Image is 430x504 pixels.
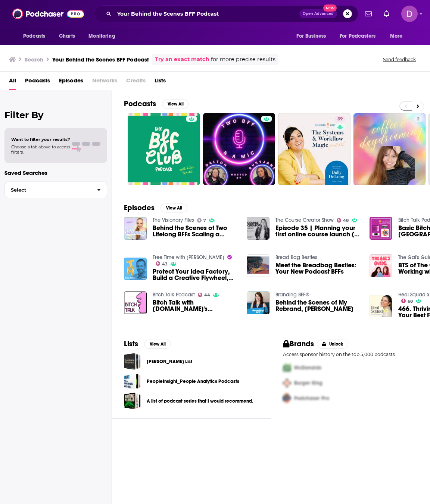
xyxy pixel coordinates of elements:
[211,55,275,64] span: for more precise results
[18,29,55,43] button: open menu
[414,116,423,122] a: 2
[275,217,334,223] a: The Course Creator Show
[4,182,107,198] button: Select
[153,254,224,261] a: Free Time with Jenny Blake
[12,7,84,21] img: Podchaser - Follow, Share and Rate Podcasts
[203,219,206,222] span: 7
[317,340,349,349] button: Unlock
[280,391,294,406] img: Third Pro Logo
[92,75,117,90] span: Networks
[294,380,322,386] span: Burger King
[291,29,335,43] button: open menu
[124,203,155,212] h2: Episodes
[124,99,156,108] h2: Podcasts
[337,116,343,123] span: 39
[155,75,166,90] a: Lists
[147,397,253,405] a: A list of podcast series that I would recommend.
[124,353,141,370] a: Marcus Lohrmann_Religion_Total List
[155,55,209,64] a: Try an exact match
[247,292,269,314] img: Behind the Scenes of My Rebrand, Lisa Speer
[59,31,75,41] span: Charts
[417,116,420,123] span: 2
[323,4,337,12] span: New
[153,299,238,312] a: Bitch Talk with BFF.FM's Amanda Guest
[88,31,115,41] span: Monitoring
[153,299,238,312] span: Bitch Talk with [DOMAIN_NAME]'s [PERSON_NAME]
[162,100,189,108] button: View All
[247,254,269,277] a: Meet the Breadbag Besties: Your New Podcast BFFs
[5,188,91,192] span: Select
[275,254,317,261] a: Bread Bag Besties
[401,6,418,22] img: User Profile
[303,12,334,16] span: Open Advanced
[153,225,238,237] span: Behind the Scenes of Two Lifelong BFFs Scaling a Business with [PERSON_NAME] + [PERSON_NAME]: Tea...
[124,99,189,108] a: PodcastsView All
[283,339,314,349] h2: Brands
[124,217,147,240] a: Behind the Scenes of Two Lifelong BFFs Scaling a Business with Alex Beadon + Laura Marston: Team ...
[370,217,392,240] img: Basic Bitch - Behind the Scenes at Sundance/Slamdance 2024
[147,357,192,366] a: [PERSON_NAME] List
[385,29,412,43] button: open menu
[161,204,187,212] button: View All
[294,365,321,371] span: McDonalds
[197,218,206,223] a: 7
[11,144,70,155] span: Choose a tab above to access filters.
[275,292,309,298] a: Branding BFF®
[124,339,171,349] a: ListsView All
[23,31,45,41] span: Podcasts
[335,29,386,43] button: open menu
[124,203,187,212] a: EpisodesView All
[343,219,349,222] span: 48
[275,262,361,275] a: Meet the Breadbag Besties: Your New Podcast BFFs
[337,218,349,223] a: 48
[280,360,294,375] img: First Pro Logo
[340,31,376,41] span: For Podcasters
[124,258,147,280] img: Protect Your Idea Factory, Build a Creative Flywheel, and Go Behind-the-Scenes of Book Publishing...
[52,56,149,63] h3: Your Behind the Scenes BFF Podcast
[299,9,337,18] button: Open AdvancedNew
[124,373,141,390] a: PeopleInsight_People Analytics Podcasts
[124,393,141,409] a: A list of podcast series that I would recommend.
[334,116,346,122] a: 39
[275,225,361,237] a: Episode 35 | Planning your first online course launch (a behind the scenes coaching call!) with D...
[294,395,329,401] span: Podchaser Pro
[370,254,392,277] img: BTS of The Gal's Guide: Working with Your BFF, Making a Podcast, and Our Work Ethic
[283,352,418,357] p: Access sponsor history on the top 5,000 podcasts.
[4,110,107,120] h2: Filter By
[247,217,269,240] img: Episode 35 | Planning your first online course launch (a behind the scenes coaching call!) with D...
[124,292,147,314] img: Bitch Talk with BFF.FM's Amanda Guest
[275,299,361,312] span: Behind the Scenes of My Rebrand, [PERSON_NAME]
[153,292,195,298] a: Bitch Talk Podcast
[156,261,168,266] a: 43
[94,5,358,22] div: Search podcasts, credits, & more...
[370,295,392,318] img: 466. Thriving in Business w/ Your Best Friend, Finding Your BFF Later in Life & BTS Office Moment...
[401,299,413,303] a: 68
[381,56,418,63] button: Send feedback
[198,293,211,297] a: 44
[408,300,413,303] span: 68
[153,268,238,281] span: Protect Your Idea Factory, Build a Creative Flywheel, and Go Behind-the-Scenes of Book Publishing...
[390,31,403,41] span: More
[9,75,16,90] a: All
[54,29,80,43] a: Charts
[59,75,83,90] a: Episodes
[147,377,239,385] a: PeopleInsight_People Analytics Podcasts
[381,7,392,20] a: Show notifications dropdown
[362,7,375,20] a: Show notifications dropdown
[25,75,50,90] a: Podcasts
[278,113,350,185] a: 39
